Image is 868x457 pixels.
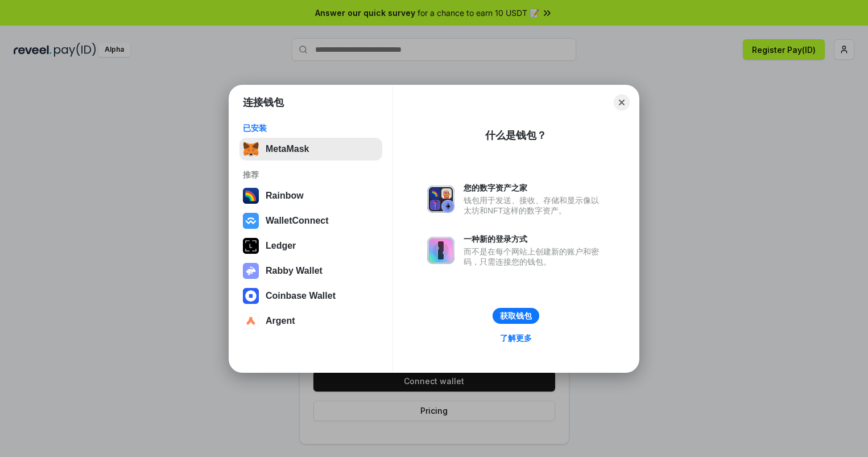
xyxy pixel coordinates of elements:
div: Ledger [266,241,296,251]
div: 您的数字资产之家 [464,183,605,193]
div: WalletConnect [266,216,329,226]
img: svg+xml,%3Csvg%20width%3D%2228%22%20height%3D%2228%22%20viewBox%3D%220%200%2028%2028%22%20fill%3D... [243,213,259,229]
button: WalletConnect [239,209,382,232]
div: Argent [266,316,295,326]
button: Ledger [239,234,382,257]
div: 了解更多 [500,333,532,343]
div: Rainbow [266,191,304,201]
button: Coinbase Wallet [239,285,382,307]
div: 已安装 [243,123,379,133]
div: 钱包用于发送、接收、存储和显示像以太坊和NFT这样的数字资产。 [464,195,605,216]
div: Rabby Wallet [266,266,323,276]
button: Rabby Wallet [239,260,382,282]
button: MetaMask [239,138,382,160]
div: 而不是在每个网站上创建新的账户和密码，只需连接您的钱包。 [464,246,605,267]
button: Rainbow [239,184,382,207]
button: 获取钱包 [493,308,539,324]
img: svg+xml,%3Csvg%20width%3D%22120%22%20height%3D%22120%22%20viewBox%3D%220%200%20120%20120%22%20fil... [243,188,259,204]
img: svg+xml,%3Csvg%20width%3D%2228%22%20height%3D%2228%22%20viewBox%3D%220%200%2028%2028%22%20fill%3D... [243,313,259,329]
div: 一种新的登录方式 [464,234,605,244]
img: svg+xml,%3Csvg%20xmlns%3D%22http%3A%2F%2Fwww.w3.org%2F2000%2Fsvg%22%20fill%3D%22none%22%20viewBox... [427,237,454,264]
div: 推荐 [243,170,379,180]
img: svg+xml,%3Csvg%20fill%3D%22none%22%20height%3D%2233%22%20viewBox%3D%220%200%2035%2033%22%20width%... [243,141,259,157]
div: Coinbase Wallet [266,291,336,301]
img: svg+xml,%3Csvg%20width%3D%2228%22%20height%3D%2228%22%20viewBox%3D%220%200%2028%2028%22%20fill%3D... [243,288,259,304]
div: 获取钱包 [500,311,532,321]
a: 了解更多 [493,331,539,345]
div: MetaMask [266,144,309,154]
button: Argent [239,310,382,332]
div: 什么是钱包？ [485,129,547,142]
button: Close [614,94,630,110]
img: svg+xml,%3Csvg%20xmlns%3D%22http%3A%2F%2Fwww.w3.org%2F2000%2Fsvg%22%20fill%3D%22none%22%20viewBox... [243,263,259,279]
h1: 连接钱包 [243,96,284,109]
img: svg+xml,%3Csvg%20xmlns%3D%22http%3A%2F%2Fwww.w3.org%2F2000%2Fsvg%22%20width%3D%2228%22%20height%3... [243,238,259,254]
img: svg+xml,%3Csvg%20xmlns%3D%22http%3A%2F%2Fwww.w3.org%2F2000%2Fsvg%22%20fill%3D%22none%22%20viewBox... [427,186,454,213]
